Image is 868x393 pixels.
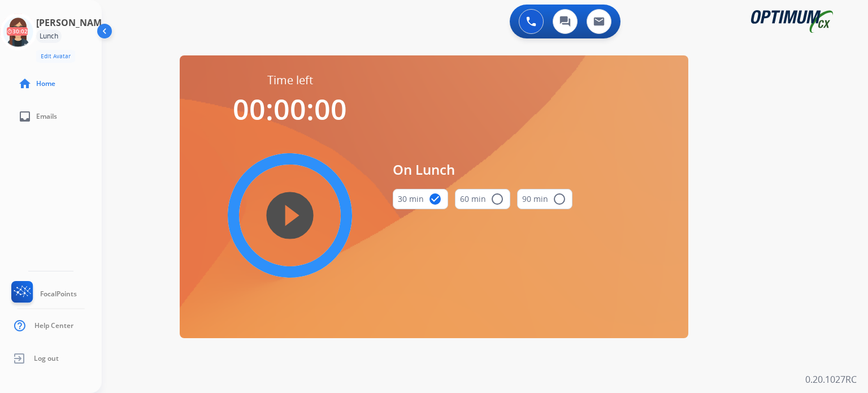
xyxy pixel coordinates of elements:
[455,189,510,209] button: 60 min
[267,72,313,88] span: Time left
[36,79,55,88] span: Home
[40,290,77,299] span: FocalPoints
[36,29,62,43] div: Lunch
[9,281,77,307] a: FocalPoints
[491,192,504,206] mat-icon: radio_button_unchecked
[553,192,566,206] mat-icon: radio_button_unchecked
[36,50,75,63] button: Edit Avatar
[393,189,448,209] button: 30 min
[283,209,297,222] mat-icon: play_circle_filled
[805,373,857,386] p: 0.20.1027RC
[34,321,73,330] span: Help Center
[428,192,442,206] mat-icon: check_circle
[18,77,32,90] mat-icon: home
[34,354,59,363] span: Log out
[393,159,572,180] span: On Lunch
[36,16,110,29] h3: [PERSON_NAME]
[517,189,572,209] button: 90 min
[233,90,347,128] span: 00:00:00
[18,110,32,123] mat-icon: inbox
[36,112,57,121] span: Emails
